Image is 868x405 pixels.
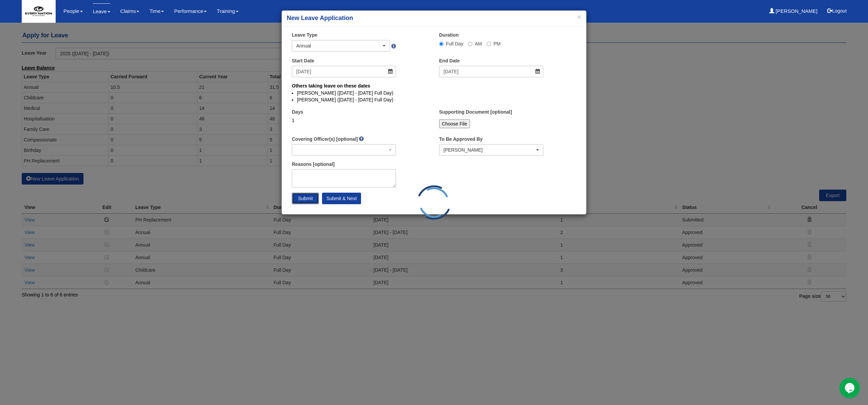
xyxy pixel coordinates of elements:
[439,119,470,128] input: Choose File
[297,90,571,96] li: [PERSON_NAME] ([DATE] - [DATE] Full Day)
[322,193,361,204] input: Submit & Next
[292,40,390,52] button: Annual
[439,144,543,156] button: Joshua Harris
[287,15,353,21] b: New Leave Application
[292,161,335,168] label: Reasons [optional]
[439,136,483,142] label: To Be Approved By
[577,13,581,20] button: ×
[292,136,358,142] label: Covering Officer(s) [optional]
[439,66,543,77] input: d/m/yyyy
[292,66,396,77] input: d/m/yyyy
[444,147,535,153] div: [PERSON_NAME]
[493,41,501,46] span: PM
[439,109,512,115] label: Supporting Document [optional]
[292,109,303,115] label: Days
[475,41,482,46] span: AM
[839,378,861,398] iframe: chat widget
[296,42,381,49] div: Annual
[292,32,317,38] label: Leave Type
[439,32,459,38] label: Duration
[292,117,396,124] div: 1
[292,83,370,89] b: Others taking leave on these dates
[297,96,571,103] li: [PERSON_NAME] ([DATE] - [DATE] Full Day)
[292,57,314,64] label: Start Date
[292,193,319,204] input: Submit
[439,57,460,64] label: End Date
[446,41,463,46] span: Full Day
